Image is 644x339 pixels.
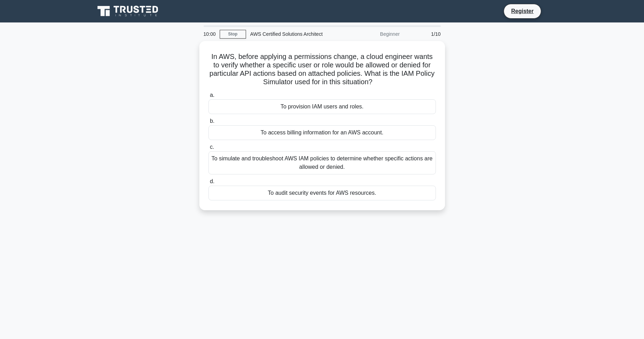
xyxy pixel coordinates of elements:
span: d. [210,178,214,184]
a: Register [507,7,538,15]
div: Beginner [343,27,404,41]
div: To audit security events for AWS resources. [208,186,436,200]
span: c. [210,144,214,150]
div: 1/10 [404,27,445,41]
div: To provision IAM users and roles. [208,99,436,114]
span: a. [210,92,214,98]
div: 10:00 [199,27,220,41]
div: To simulate and troubleshoot AWS IAM policies to determine whether specific actions are allowed o... [208,151,436,174]
h5: In AWS, before applying a permissions change, a cloud engineer wants to verify whether a specific... [208,52,437,87]
span: b. [210,118,214,124]
div: To access billing information for an AWS account. [208,125,436,140]
div: AWS Certified Solutions Architect [246,27,343,41]
a: Stop [220,30,246,39]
